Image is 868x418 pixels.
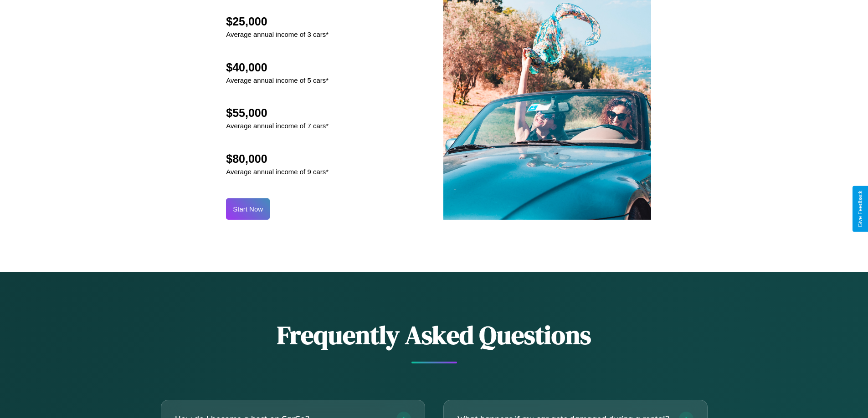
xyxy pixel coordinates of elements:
[226,28,329,40] p: Average annual income of 3 cars*
[226,120,329,132] p: Average annual income of 7 cars*
[226,61,329,74] h2: $40,000
[226,198,270,220] button: Start Now
[226,15,329,28] h2: $25,000
[226,152,329,166] h2: $80,000
[161,317,708,353] h2: Frequently Asked Questions
[226,106,329,120] h2: $55,000
[226,74,329,86] p: Average annual income of 5 cars*
[857,191,863,227] div: Give Feedback
[226,166,329,178] p: Average annual income of 9 cars*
